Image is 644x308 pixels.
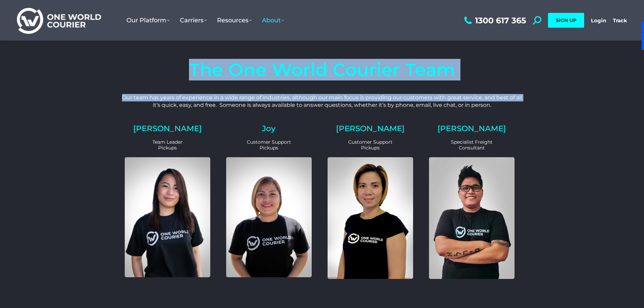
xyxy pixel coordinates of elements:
[121,10,175,31] a: Our Platform
[556,17,576,23] span: SIGN UP
[126,17,170,24] span: Our Platform
[429,139,515,151] p: Specialist Freight Consultant
[226,139,312,151] p: Customer Support Pickups
[613,17,627,24] a: Track
[257,10,289,31] a: About
[262,17,284,24] span: About
[226,125,312,133] h2: Joy
[328,139,413,151] p: Customer Support Pickups
[328,125,413,133] h2: [PERSON_NAME]
[125,125,210,133] h2: [PERSON_NAME]
[591,17,606,24] a: Login
[180,17,207,24] span: Carriers
[17,7,101,34] img: One World Courier
[119,61,525,79] h4: The One World Courier Team
[125,139,210,151] p: Team Leader Pickups
[212,10,257,31] a: Resources
[217,17,252,24] span: Resources
[175,10,212,31] a: Carriers
[429,157,515,279] img: Eric Customer Support and Sales
[437,124,506,133] a: [PERSON_NAME]
[548,13,584,28] a: SIGN UP
[462,16,526,25] a: 1300 617 365
[119,94,525,109] p: Our team has years of experience in a wide range of industries, although our main focus is provid...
